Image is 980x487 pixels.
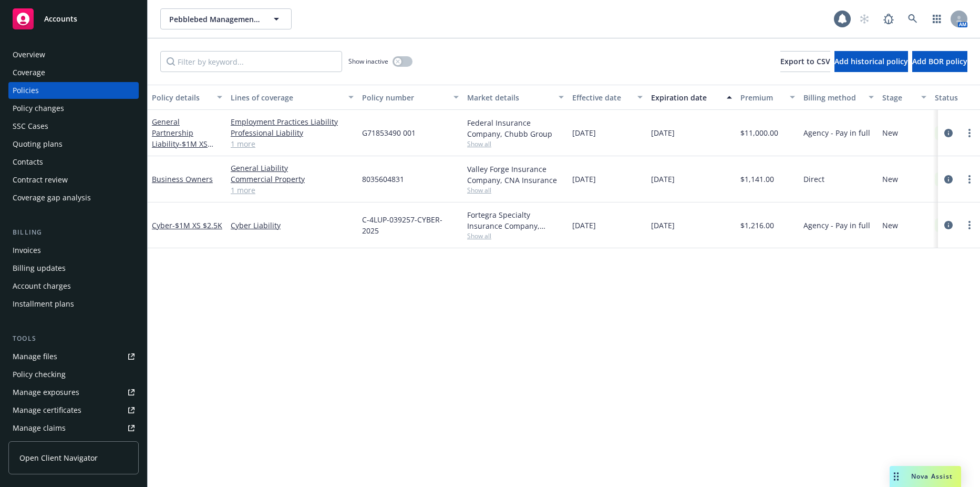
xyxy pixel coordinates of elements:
button: Nova Assist [890,466,961,487]
a: General Partnership Liability [152,117,208,160]
span: [DATE] [572,220,596,231]
span: Show all [467,139,564,148]
div: Coverage [13,64,45,81]
span: Pebblebed Management, LLC [169,14,260,25]
button: Billing method [799,85,878,110]
a: Manage files [8,348,139,365]
button: Lines of coverage [226,85,358,110]
a: Contacts [8,154,139,170]
a: more [963,127,976,139]
button: Policy details [148,85,226,110]
a: Installment plans [8,296,139,312]
a: Billing updates [8,260,139,277]
input: Filter by keyword... [160,51,342,72]
div: Valley Forge Insurance Company, CNA Insurance [467,164,564,186]
a: Policy changes [8,100,139,117]
span: Agency - Pay in full [803,127,870,138]
a: Start snowing [854,8,875,29]
span: Accounts [44,15,77,23]
button: Add historical policy [834,51,908,72]
a: Switch app [926,8,947,29]
span: Show all [467,186,564,195]
a: 1 more [231,185,354,196]
div: Billing [8,227,139,238]
div: Manage files [13,348,57,365]
span: Add BOR policy [912,56,967,66]
div: Contacts [13,154,43,170]
span: $11,000.00 [740,127,778,138]
span: Nova Assist [911,472,953,481]
a: Accounts [8,4,139,34]
div: Drag to move [890,466,903,487]
div: Policies [13,82,39,99]
button: Expiration date [647,85,736,110]
button: Pebblebed Management, LLC [160,8,292,29]
span: - $1M XS $2.5K [172,220,222,230]
a: Professional Liability [231,127,354,138]
a: 1 more [231,138,354,149]
a: more [963,219,976,231]
div: Installment plans [13,296,74,312]
a: Account charges [8,278,139,295]
span: Agency - Pay in full [803,220,870,231]
span: - $1M XS $100K [152,139,213,160]
a: Manage certificates [8,402,139,419]
a: General Liability [231,163,354,174]
a: Cyber [152,220,222,230]
span: [DATE] [572,127,596,138]
a: SSC Cases [8,118,139,135]
span: [DATE] [651,220,675,231]
div: Federal Insurance Company, Chubb Group [467,117,564,139]
span: Export to CSV [780,56,830,66]
span: [DATE] [651,174,675,185]
button: Policy number [358,85,463,110]
span: 8035604831 [362,174,404,185]
a: Coverage gap analysis [8,189,139,206]
button: Market details [463,85,568,110]
span: Show all [467,231,564,240]
a: Overview [8,46,139,63]
div: Billing method [803,92,862,103]
div: Policy number [362,92,447,103]
div: Expiration date [651,92,720,103]
div: Tools [8,333,139,344]
span: Open Client Navigator [19,452,98,463]
button: Export to CSV [780,51,830,72]
a: more [963,173,976,186]
a: Contract review [8,171,139,188]
a: Employment Practices Liability [231,116,354,127]
div: Manage claims [13,420,66,437]
div: Manage exposures [13,384,79,401]
div: Overview [13,46,45,63]
div: SSC Cases [13,118,48,135]
span: [DATE] [651,127,675,138]
div: Market details [467,92,552,103]
a: Business Owners [152,174,213,184]
button: Add BOR policy [912,51,967,72]
div: Policy checking [13,366,66,383]
div: Coverage gap analysis [13,189,91,206]
div: Stage [882,92,915,103]
button: Effective date [568,85,647,110]
span: Add historical policy [834,56,908,66]
a: Manage exposures [8,384,139,401]
span: New [882,220,898,231]
span: $1,216.00 [740,220,774,231]
a: Manage claims [8,420,139,437]
button: Premium [736,85,799,110]
div: Lines of coverage [231,92,342,103]
span: Show inactive [348,57,388,66]
div: Quoting plans [13,136,63,153]
span: G71853490 001 [362,127,416,138]
div: Policy changes [13,100,64,117]
a: circleInformation [942,219,955,231]
div: Effective date [572,92,631,103]
div: Billing updates [13,260,66,277]
div: Premium [740,92,783,103]
span: New [882,127,898,138]
div: Invoices [13,242,41,259]
a: Search [902,8,923,29]
a: circleInformation [942,173,955,186]
div: Contract review [13,171,68,188]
